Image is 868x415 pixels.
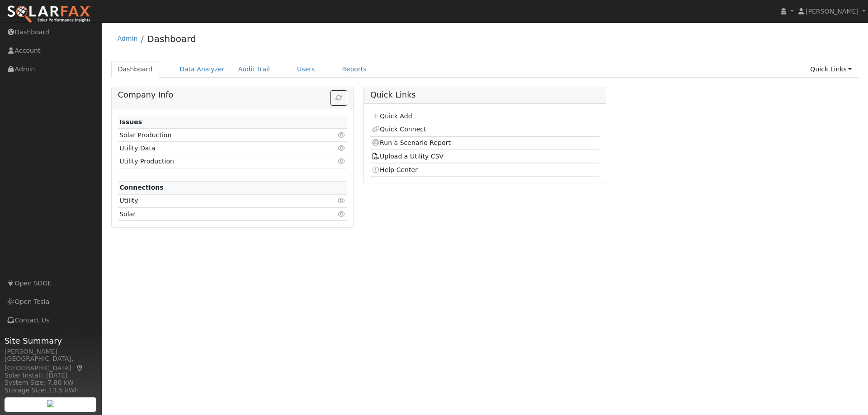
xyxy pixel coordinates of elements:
a: Audit Trail [231,61,277,78]
div: System Size: 7.80 kW [5,378,97,387]
i: Click to view [338,197,346,204]
strong: Connections [119,184,164,191]
a: Reports [335,61,373,78]
a: Quick Links [803,61,859,78]
a: Admin [118,35,138,42]
a: Help Center [372,166,418,173]
img: SolarFax [7,5,92,24]
a: Users [290,61,322,78]
a: Quick Add [372,112,412,120]
h5: Company Info [118,90,347,100]
a: Quick Connect [372,126,426,133]
h5: Quick Links [370,90,599,100]
a: Run a Scenario Report [372,139,451,146]
div: [PERSON_NAME] [5,347,97,356]
a: Upload a Utility CSV [372,153,443,160]
i: Click to view [338,158,346,164]
td: Solar [118,208,310,221]
td: Utility Production [118,155,310,168]
span: Site Summary [5,335,97,347]
div: Solar Install: [DATE] [5,371,97,380]
td: Utility Data [118,142,310,155]
td: Solar Production [118,129,310,142]
td: Utility [118,194,310,207]
i: Click to view [338,211,346,217]
a: Dashboard [147,33,196,44]
span: [PERSON_NAME] [806,8,859,15]
a: Data Analyzer [173,61,231,78]
i: Click to view [338,132,346,138]
div: [GEOGRAPHIC_DATA], [GEOGRAPHIC_DATA] [5,354,97,373]
div: Storage Size: 13.5 kWh [5,386,97,395]
strong: Issues [119,118,142,126]
i: Click to view [338,145,346,151]
a: Dashboard [111,61,160,78]
a: Map [76,364,84,372]
img: retrieve [47,400,54,407]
